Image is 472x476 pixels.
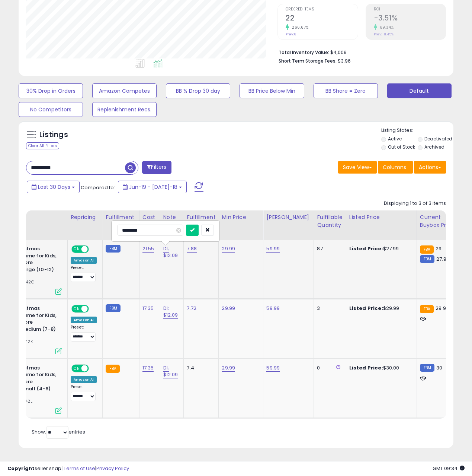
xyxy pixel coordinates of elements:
div: Displaying 1 to 3 of 3 items [384,200,446,207]
span: 29.98 [436,305,449,312]
div: 3 [317,305,340,312]
a: DI; $12.09 [163,364,178,378]
a: 17.35 [142,305,154,312]
div: $27.99 [349,245,411,252]
a: 7.72 [187,305,196,312]
button: No Competitors [19,102,83,117]
a: 59.99 [266,245,280,253]
li: $4,009 [279,47,440,56]
b: Listed Price: [349,305,383,312]
span: Ordered Items [286,7,357,12]
button: Jun-19 - [DATE]-18 [118,181,187,193]
button: Replenishment Recs. [92,102,157,117]
b: Total Inventory Value: [279,49,329,55]
small: FBM [106,245,120,253]
div: Cost [142,213,157,221]
span: $3.96 [338,57,351,64]
button: BB Price Below Min [240,83,304,98]
span: ON [72,365,81,372]
small: FBA [420,245,434,254]
div: Preset: [71,265,97,282]
span: OFF [88,306,100,312]
div: 87 [317,245,340,252]
a: 17.35 [142,364,154,372]
a: 29.99 [222,364,235,372]
span: 30 [436,364,442,371]
div: $30.00 [349,365,411,371]
span: 29 [436,245,442,252]
div: Amazon AI [71,376,97,383]
div: Fulfillment [106,213,136,221]
a: 29.99 [222,245,235,253]
div: 0 [317,365,340,371]
button: BB Share = Zero [314,83,378,98]
p: Listing States: [381,127,453,134]
span: 27.99 [436,256,449,263]
span: ROI [374,7,446,12]
span: OFF [88,365,100,372]
a: DI; $12.09 [163,245,178,259]
a: 21.55 [142,245,154,253]
a: Privacy Policy [96,465,129,472]
div: [PERSON_NAME] [266,213,311,221]
h2: 22 [286,14,357,24]
small: FBA [420,305,434,313]
span: Columns [383,164,406,171]
button: Last 30 Days [27,181,80,193]
h5: Listings [39,130,68,140]
div: Listed Price [349,213,414,221]
div: Amazon AI [71,317,97,323]
a: 7.88 [187,245,197,253]
small: FBM [420,364,434,372]
div: Current Buybox Price [420,213,458,229]
button: Save View [338,161,377,174]
button: BB % Drop 30 day [166,83,230,98]
a: Terms of Use [64,465,95,472]
label: Archived [424,144,444,150]
b: Short Term Storage Fees: [279,58,337,64]
button: Amazon Competes [92,83,157,98]
small: FBA [106,365,119,373]
span: ON [72,306,81,312]
span: Last 30 Days [38,183,70,191]
div: seller snap | | [7,465,129,472]
div: Note [163,213,181,221]
div: Preset: [71,325,97,342]
div: Min Price [222,213,260,221]
small: Prev: 6 [286,32,296,37]
small: FBM [420,255,434,263]
span: Jun-19 - [DATE]-18 [129,183,177,191]
div: Preset: [71,384,97,401]
small: FBM [106,304,120,312]
div: Fulfillable Quantity [317,213,343,229]
small: Prev: -11.45% [374,32,394,37]
label: Out of Stock [388,144,415,150]
b: Listed Price: [349,245,383,252]
a: 59.99 [266,364,280,372]
span: 2025-08-18 09:34 GMT [433,465,465,472]
div: Repricing [71,213,99,221]
span: Show: entries [32,428,85,435]
button: Filters [142,161,171,174]
button: Columns [378,161,413,174]
div: $29.99 [349,305,411,312]
strong: Copyright [7,465,35,472]
button: Actions [414,161,446,174]
label: Active [388,136,402,142]
a: 29.99 [222,305,235,312]
button: 30% Drop in Orders [19,83,83,98]
div: Amazon AI [71,257,97,264]
a: 59.99 [266,305,280,312]
small: 69.34% [377,25,394,30]
span: OFF [88,246,100,253]
span: ON [72,246,81,253]
span: Compared to: [81,184,115,191]
a: DI; $12.09 [163,305,178,319]
label: Deactivated [424,136,452,142]
button: Default [387,83,452,98]
div: Clear All Filters [26,142,59,149]
h2: -3.51% [374,14,446,24]
b: Listed Price: [349,364,383,371]
div: 7.4 [187,365,213,371]
small: 266.67% [289,25,309,30]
